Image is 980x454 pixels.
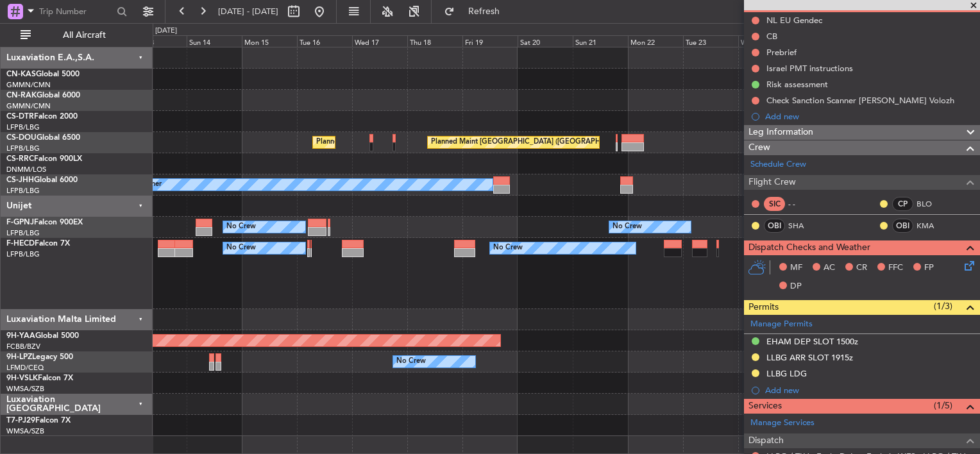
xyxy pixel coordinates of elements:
div: Tue 16 [297,35,352,47]
span: (1/3) [934,299,952,313]
button: All Aircraft [14,25,139,46]
span: Flight Crew [748,175,796,190]
a: LFPB/LBG [6,122,40,132]
span: [DATE] - [DATE] [218,6,278,17]
div: Israel PMT instructions [766,63,853,74]
span: All Aircraft [33,31,135,40]
a: 9H-VSLKFalcon 7X [6,374,73,382]
span: CN-KAS [6,71,36,78]
div: Owner [140,175,162,194]
a: LFPB/LBG [6,144,40,153]
a: LFPB/LBG [6,228,40,238]
div: NL EU Gendec [766,15,822,26]
a: GMMN/CMN [6,80,51,90]
div: Sun 21 [573,35,628,47]
span: DP [790,280,802,293]
span: AC [824,262,835,274]
a: LFPB/LBG [6,249,40,259]
div: Risk assessment [766,79,828,90]
a: Schedule Crew [750,158,806,171]
div: No Crew [612,217,642,237]
span: Services [748,399,782,414]
span: FP [924,262,934,274]
a: BLO [917,198,945,210]
span: FFC [888,262,903,274]
span: 9H-YAA [6,332,35,340]
div: LLBG ARR SLOT 1915z [766,352,853,363]
a: T7-PJ29Falcon 7X [6,417,71,425]
div: OBI [892,219,913,233]
div: CB [766,31,777,42]
a: SHA [788,220,817,231]
span: MF [790,262,802,274]
div: Check Sanction Scanner [PERSON_NAME] Volozh [766,95,954,106]
div: Thu 18 [407,35,462,47]
div: Wed 24 [738,35,793,47]
span: CS-DOU [6,134,37,142]
div: Prebrief [766,47,797,58]
span: Dispatch Checks and Weather [748,240,870,255]
span: Refresh [457,7,511,16]
span: CS-DTR [6,113,34,121]
input: Trip Number [39,2,113,21]
div: Mon 15 [242,35,297,47]
div: [DATE] [155,26,177,37]
div: Tue 23 [683,35,738,47]
a: Manage Permits [750,318,813,331]
a: 9H-YAAGlobal 5000 [6,332,79,340]
span: Permits [748,300,779,315]
div: Sat 13 [131,35,187,47]
span: Leg Information [748,125,813,140]
div: Add new [765,111,974,122]
div: - - [788,198,817,210]
div: Planned Maint [GEOGRAPHIC_DATA] ([GEOGRAPHIC_DATA]) [316,133,518,152]
a: CS-DOUGlobal 6500 [6,134,80,142]
span: F-GPNJ [6,219,34,226]
span: F-HECD [6,240,35,248]
span: CN-RAK [6,92,37,99]
a: GMMN/CMN [6,101,51,111]
a: 9H-LPZLegacy 500 [6,353,73,361]
div: No Crew [226,217,256,237]
a: CS-JHHGlobal 6000 [6,176,78,184]
a: Manage Services [750,417,815,430]
span: 9H-LPZ [6,353,32,361]
div: OBI [764,219,785,233]
button: Refresh [438,1,515,22]
span: CS-JHH [6,176,34,184]
span: Dispatch [748,433,784,448]
div: CP [892,197,913,211]
a: WMSA/SZB [6,426,44,436]
span: CR [856,262,867,274]
div: Sat 20 [518,35,573,47]
a: FCBB/BZV [6,342,40,351]
a: WMSA/SZB [6,384,44,394]
div: Fri 19 [462,35,518,47]
div: Wed 17 [352,35,407,47]
div: Add new [765,385,974,396]
div: Planned Maint [GEOGRAPHIC_DATA] ([GEOGRAPHIC_DATA]) [431,133,633,152]
a: CN-RAKGlobal 6000 [6,92,80,99]
a: KMA [917,220,945,231]
a: LFPB/LBG [6,186,40,196]
div: Sun 14 [187,35,242,47]
a: CS-RRCFalcon 900LX [6,155,82,163]
div: Mon 22 [628,35,683,47]
div: No Crew [396,352,426,371]
a: F-HECDFalcon 7X [6,240,70,248]
span: CS-RRC [6,155,34,163]
span: T7-PJ29 [6,417,35,425]
div: SIC [764,197,785,211]
div: No Crew [226,239,256,258]
div: EHAM DEP SLOT 1500z [766,336,858,347]
span: 9H-VSLK [6,374,38,382]
div: No Crew [493,239,523,258]
a: CN-KASGlobal 5000 [6,71,80,78]
span: Crew [748,140,770,155]
a: F-GPNJFalcon 900EX [6,219,83,226]
span: (1/5) [934,399,952,412]
a: CS-DTRFalcon 2000 [6,113,78,121]
a: LFMD/CEQ [6,363,44,373]
div: LLBG LDG [766,368,807,379]
a: DNMM/LOS [6,165,46,174]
